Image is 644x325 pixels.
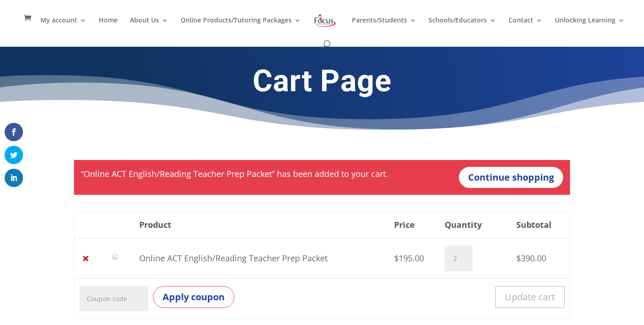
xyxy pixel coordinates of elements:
[508,17,542,39] a: Contact
[394,253,424,264] bdi: 195.00
[181,17,301,39] a: Online Products/Tutoring Packages
[389,212,440,238] th: Price
[79,252,92,264] a: Remove Online ACT English/Reading Teacher Prep Packet from cart
[394,253,399,264] span: $
[555,17,625,39] a: Unlocking Learning
[313,12,337,29] img: Focus on Learning
[153,286,234,308] button: Apply coupon
[516,253,546,264] bdi: 390.00
[134,238,389,278] td: Online ACT English/Reading Teacher Prep Packet
[445,246,472,271] input: Product quantity
[107,249,122,264] img: Placeholder
[459,167,563,188] a: Continue shopping
[130,17,168,39] a: About Us
[40,17,86,39] a: My account
[429,17,496,39] a: Schools/Educators
[440,212,512,238] th: Quantity
[516,253,521,264] span: $
[352,17,416,39] a: Parents/Students
[74,160,570,195] div: “Online ACT English/Reading Teacher Prep Packet” has been added to your cart.
[79,286,148,312] input: Coupon code
[134,212,389,238] th: Product
[495,286,565,308] button: Update cart
[512,212,570,238] th: Subtotal
[74,69,570,98] h1: Cart Page
[99,17,118,39] a: Home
